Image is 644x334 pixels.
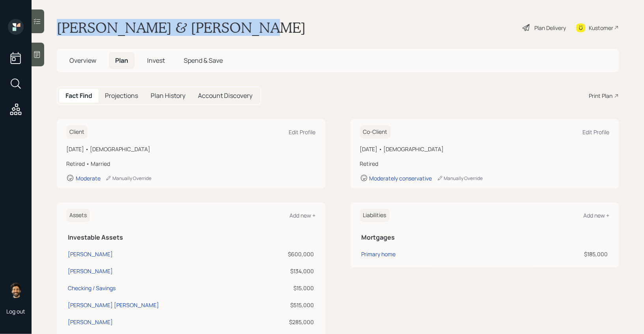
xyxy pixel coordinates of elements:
[507,250,608,258] div: $185,000
[534,24,566,32] div: Plan Delivery
[68,250,113,258] div: [PERSON_NAME]
[6,308,25,315] div: Log out
[589,92,612,100] div: Print Plan
[198,92,252,99] h5: Account Discovery
[184,56,223,65] span: Spend & Save
[362,234,608,241] h5: Mortgages
[258,318,314,326] div: $285,000
[362,250,396,258] div: Primary home
[66,159,316,168] div: Retired • Married
[258,267,314,275] div: $134,000
[105,175,151,182] div: Manually Override
[360,209,390,222] h6: Liabilities
[258,284,314,292] div: $15,000
[360,145,610,153] div: [DATE] • [DEMOGRAPHIC_DATA]
[360,159,610,168] div: Retired
[582,128,609,136] div: Edit Profile
[115,56,128,65] span: Plan
[151,92,185,99] h5: Plan History
[65,92,92,99] h5: Fact Find
[370,175,432,182] div: Moderately conservative
[66,145,316,153] div: [DATE] • [DEMOGRAPHIC_DATA]
[147,56,165,65] span: Invest
[589,24,613,32] div: Kustomer
[105,92,138,99] h5: Projections
[66,126,88,139] h6: Client
[76,175,101,182] div: Moderate
[8,282,24,298] img: eric-schwartz-headshot.png
[583,212,609,219] div: Add new +
[289,128,316,136] div: Edit Profile
[437,175,483,182] div: Manually Override
[68,267,113,275] div: [PERSON_NAME]
[290,212,316,219] div: Add new +
[68,318,113,326] div: [PERSON_NAME]
[258,250,314,258] div: $600,000
[69,56,96,65] span: Overview
[68,301,159,309] div: [PERSON_NAME] [PERSON_NAME]
[66,209,90,222] h6: Assets
[360,126,391,139] h6: Co-Client
[68,234,314,241] h5: Investable Assets
[258,301,314,309] div: $515,000
[57,19,306,36] h1: [PERSON_NAME] & [PERSON_NAME]
[68,284,116,292] div: Checking / Savings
